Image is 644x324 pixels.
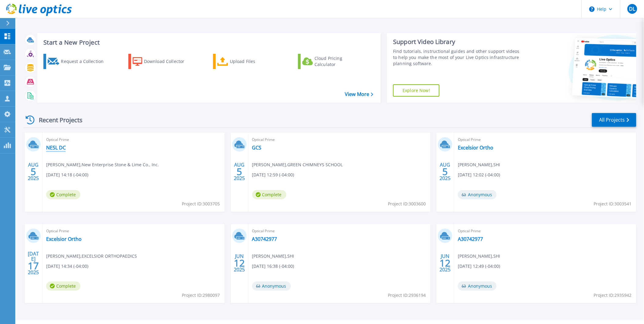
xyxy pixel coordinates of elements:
[594,201,632,207] span: Project ID: 3003541
[252,136,427,143] span: Optical Prime
[234,252,245,274] div: JUN 2025
[252,145,262,151] a: GCS
[31,169,36,174] span: 5
[393,38,521,46] div: Support Video Library
[458,263,500,270] span: [DATE] 12:49 (-04:00)
[252,263,294,270] span: [DATE] 16:38 (-04:00)
[393,84,440,97] a: Explore Now!
[46,136,221,143] span: Optical Prime
[46,161,159,168] span: [PERSON_NAME] , New Enterprise Stone & Lime Co., Inc.
[43,39,373,46] h3: Start a New Project
[592,113,636,127] a: All Projects
[128,54,197,69] a: Download Collector
[458,228,633,234] span: Optical Prime
[458,136,633,143] span: Optical Prime
[458,236,483,242] a: A30742977
[458,253,500,260] span: [PERSON_NAME] , SHI
[252,282,291,291] span: Anonymous
[182,201,220,207] span: Project ID: 3003705
[213,54,281,69] a: Upload Files
[458,145,493,151] a: Excelsior Ortho
[46,171,88,178] span: [DATE] 14:18 (-04:00)
[440,252,451,274] div: JUN 2025
[252,236,277,242] a: A30742977
[234,260,245,266] span: 12
[234,160,245,183] div: AUG 2025
[440,260,451,266] span: 12
[393,48,521,67] div: Find tutorials, instructional guides and other support videos to help you make the most of your L...
[28,263,39,268] span: 17
[252,253,294,260] span: [PERSON_NAME] , SHI
[230,55,279,68] div: Upload Files
[237,169,242,174] span: 5
[46,263,88,270] span: [DATE] 14:34 (-04:00)
[458,282,497,291] span: Anonymous
[28,160,39,183] div: AUG 2025
[315,55,363,68] div: Cloud Pricing Calculator
[458,190,497,199] span: Anonymous
[440,160,451,183] div: AUG 2025
[388,292,426,299] span: Project ID: 2936194
[298,54,366,69] a: Cloud Pricing Calculator
[182,292,220,299] span: Project ID: 2980097
[46,228,221,234] span: Optical Prime
[629,6,635,11] span: DL
[46,282,80,291] span: Complete
[443,169,448,174] span: 5
[46,190,80,199] span: Complete
[345,91,373,97] a: View More
[388,201,426,207] span: Project ID: 3003600
[28,252,39,274] div: [DATE] 2025
[43,54,112,69] a: Request a Collection
[46,253,137,260] span: [PERSON_NAME] , EXCELSIOR ORTHOPAEDICS
[24,112,91,127] div: Recent Projects
[458,171,500,178] span: [DATE] 12:02 (-04:00)
[61,55,110,68] div: Request a Collection
[458,161,500,168] span: [PERSON_NAME] , SHI
[252,190,286,199] span: Complete
[252,228,427,234] span: Optical Prime
[594,292,632,299] span: Project ID: 2935942
[46,236,82,242] a: Excelsior Ortho
[46,145,66,151] a: NESL DC
[144,55,193,68] div: Download Collector
[252,171,294,178] span: [DATE] 12:59 (-04:00)
[252,161,343,168] span: [PERSON_NAME] , GREEN CHIMNEYS SCHOOL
